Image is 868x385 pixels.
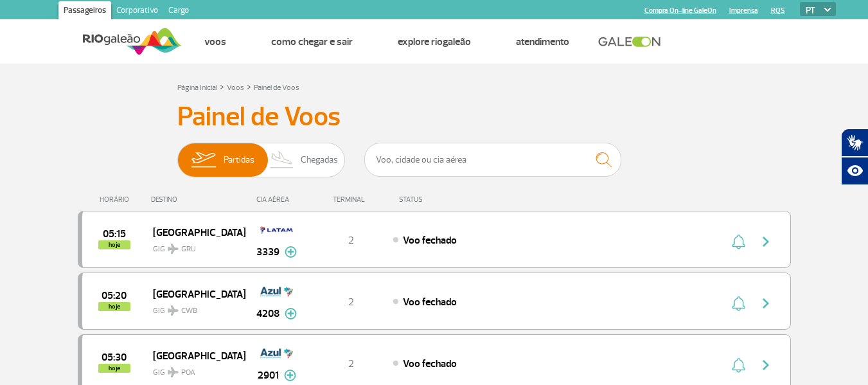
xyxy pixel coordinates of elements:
img: mais-info-painel-voo.svg [285,246,297,258]
div: STATUS [393,195,497,204]
img: slider-desembarque [263,143,301,177]
a: > [220,79,224,94]
a: Explore RIOgaleão [398,35,471,48]
img: seta-direita-painel-voo.svg [758,234,774,249]
span: GRU [181,244,196,255]
img: sino-painel-voo.svg [732,357,745,373]
span: 2025-08-26 05:15:00 [103,229,126,238]
div: DESTINO [151,195,245,204]
img: destiny_airplane.svg [168,367,179,377]
a: > [247,79,251,94]
span: 2 [348,234,354,247]
span: GIG [153,360,235,379]
span: hoje [98,240,130,249]
button: Abrir recursos assistivos. [841,157,868,185]
span: hoje [98,302,130,311]
img: slider-embarque [183,143,224,177]
input: Voo, cidade ou cia aérea [364,143,621,177]
img: mais-info-painel-voo.svg [284,370,296,381]
a: Cargo [163,1,194,22]
a: Corporativo [111,1,163,22]
button: Abrir tradutor de língua de sinais. [841,129,868,157]
div: TERMINAL [309,195,393,204]
span: Voo fechado [403,234,457,247]
a: Painel de Voos [254,83,299,93]
span: Voo fechado [403,357,457,370]
span: 2 [348,296,354,309]
img: mais-info-painel-voo.svg [285,308,297,319]
span: GIG [153,298,235,317]
a: Voos [227,83,244,93]
span: Voo fechado [403,296,457,309]
div: HORÁRIO [82,195,152,204]
span: GIG [153,237,235,255]
span: [GEOGRAPHIC_DATA] [153,347,235,364]
span: 2025-08-26 05:20:00 [102,291,127,300]
span: 2025-08-26 05:30:00 [102,353,127,362]
img: sino-painel-voo.svg [732,234,745,249]
span: hoje [98,364,130,373]
div: Plugin de acessibilidade da Hand Talk. [841,129,868,185]
span: CWB [181,305,197,317]
a: Voos [204,35,226,48]
span: POA [181,367,195,379]
span: 2 [348,357,354,370]
span: 4208 [256,306,279,321]
a: Atendimento [516,35,569,48]
a: Passageiros [58,1,111,22]
a: Compra On-line GaleOn [644,6,716,15]
span: [GEOGRAPHIC_DATA] [153,224,235,240]
div: CIA AÉREA [245,195,309,204]
a: Imprensa [729,6,758,15]
span: 3339 [256,244,279,260]
img: sino-painel-voo.svg [732,296,745,311]
a: Página Inicial [177,83,217,93]
img: seta-direita-painel-voo.svg [758,357,774,373]
span: 2901 [258,368,279,383]
span: [GEOGRAPHIC_DATA] [153,285,235,302]
h3: Painel de Voos [177,101,691,133]
img: seta-direita-painel-voo.svg [758,296,774,311]
a: Como chegar e sair [271,35,353,48]
img: destiny_airplane.svg [168,244,179,254]
span: Partidas [224,143,254,177]
a: RQS [771,6,785,15]
span: Chegadas [301,143,338,177]
img: destiny_airplane.svg [168,305,179,316]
